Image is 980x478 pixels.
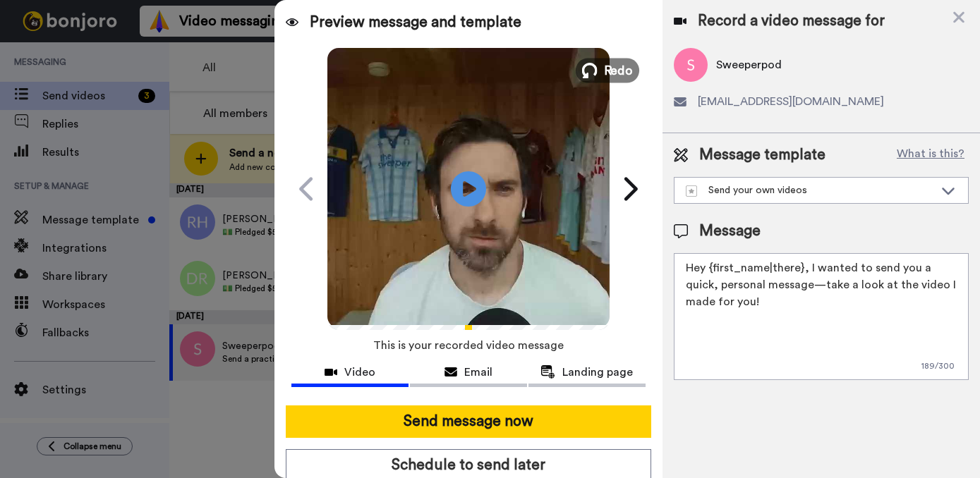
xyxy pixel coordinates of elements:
[674,253,969,380] textarea: Hey {first_name|there}, I wanted to send you a quick, personal message—take a look at the video I...
[686,183,934,197] div: Send your own videos
[699,221,761,242] span: Message
[699,145,825,166] span: Message template
[562,364,633,381] span: Landing page
[893,145,969,166] button: What is this?
[686,185,697,197] img: demo-template.svg
[464,364,492,381] span: Email
[698,93,884,110] span: [EMAIL_ADDRESS][DOMAIN_NAME]
[286,405,651,438] button: Send message now
[373,330,564,361] span: This is your recorded video message
[344,364,375,381] span: Video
